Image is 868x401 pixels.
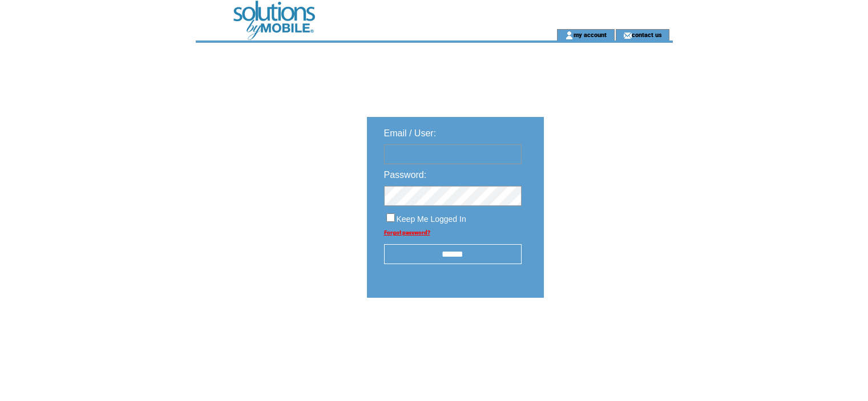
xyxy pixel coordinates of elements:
[384,229,430,236] a: Forgot password?
[577,326,634,341] img: transparent.png;jsessionid=B7BA26863777FE30B911862AD16952B7
[384,128,437,138] span: Email / User:
[623,31,632,40] img: contact_us_icon.gif;jsessionid=B7BA26863777FE30B911862AD16952B7
[397,214,466,224] span: Keep Me Logged In
[574,31,607,38] a: my account
[632,31,662,38] a: contact us
[384,170,427,180] span: Password:
[565,31,574,40] img: account_icon.gif;jsessionid=B7BA26863777FE30B911862AD16952B7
